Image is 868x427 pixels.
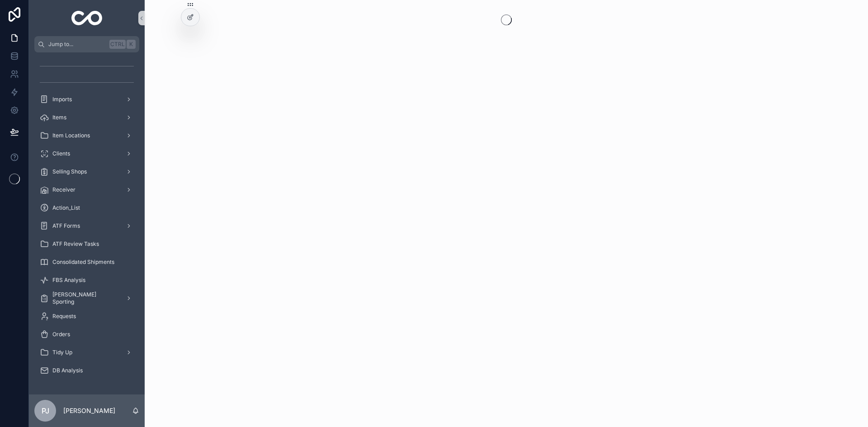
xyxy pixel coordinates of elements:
[34,164,139,180] a: Selling Shops
[34,326,139,343] a: Orders
[34,218,139,234] a: ATF Forms
[34,290,139,306] a: [PERSON_NAME] Sporting
[34,182,139,198] a: Receiver
[42,405,49,416] span: PJ
[63,406,115,415] p: [PERSON_NAME]
[34,254,139,270] a: Consolidated Shipments
[127,41,135,48] span: K
[52,204,80,211] span: Action_List
[52,132,90,139] span: Item Locations
[52,313,76,320] span: Requests
[52,168,87,175] span: Selling Shops
[52,331,70,338] span: Orders
[52,96,72,103] span: Imports
[34,127,139,144] a: Item Locations
[34,236,139,252] a: ATF Review Tasks
[34,308,139,324] a: Requests
[52,186,75,193] span: Receiver
[52,277,85,284] span: FBS Analysis
[52,150,70,157] span: Clients
[29,52,145,390] div: scrollable content
[71,11,103,25] img: App logo
[52,114,66,121] span: Items
[52,367,83,374] span: DB Analysis
[34,362,139,379] a: DB Analysis
[109,40,126,49] span: Ctrl
[52,349,72,356] span: Tidy Up
[48,41,106,48] span: Jump to...
[34,145,139,162] a: Clients
[52,222,80,230] span: ATF Forms
[52,240,99,248] span: ATF Review Tasks
[34,91,139,108] a: Imports
[34,109,139,126] a: Items
[52,291,118,305] span: [PERSON_NAME] Sporting
[52,258,114,266] span: Consolidated Shipments
[34,200,139,216] a: Action_List
[34,272,139,288] a: FBS Analysis
[34,344,139,361] a: Tidy Up
[34,36,139,52] button: Jump to...CtrlK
